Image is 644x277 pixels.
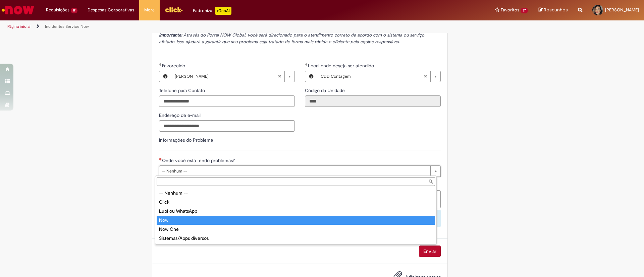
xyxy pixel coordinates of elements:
div: Now [157,216,435,225]
div: Now One [157,225,435,234]
ul: Onde você está tendo problemas? [155,187,436,244]
div: Lupi ou WhatsApp [157,207,435,216]
div: -- Nenhum -- [157,189,435,198]
div: Click [157,198,435,207]
div: Sistemas/Apps diversos [157,234,435,243]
